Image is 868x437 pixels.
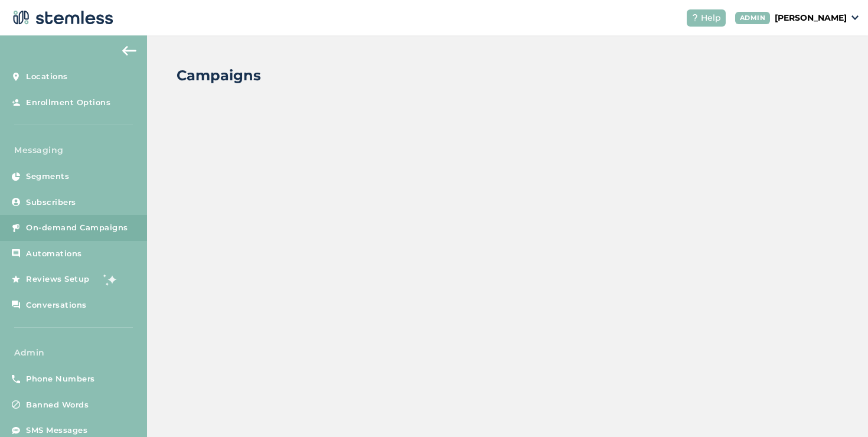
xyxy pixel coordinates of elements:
img: icon_down-arrow-small-66adaf34.svg [851,15,859,20]
span: Subscribers [26,197,76,208]
span: Help [701,12,721,24]
span: SMS Messages [26,425,87,436]
span: Locations [26,71,68,83]
img: logo-dark-0685b13c.svg [9,6,113,30]
span: On-demand Campaigns [26,222,128,234]
iframe: Chat Widget [809,380,868,437]
p: [PERSON_NAME] [775,12,847,24]
img: icon-help-white-03924b79.svg [691,14,699,21]
img: icon-arrow-back-accent-c549486e.svg [122,46,136,56]
span: Banned Words [26,399,89,411]
span: Automations [26,248,82,260]
img: glitter-stars-b7820f95.gif [99,268,122,291]
h2: Campaigns [177,65,261,86]
span: Enrollment Options [26,97,110,109]
span: Phone Numbers [26,373,95,385]
div: ADMIN [735,12,771,24]
span: Segments [26,171,69,182]
span: Conversations [26,299,87,311]
span: Reviews Setup [26,273,90,285]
